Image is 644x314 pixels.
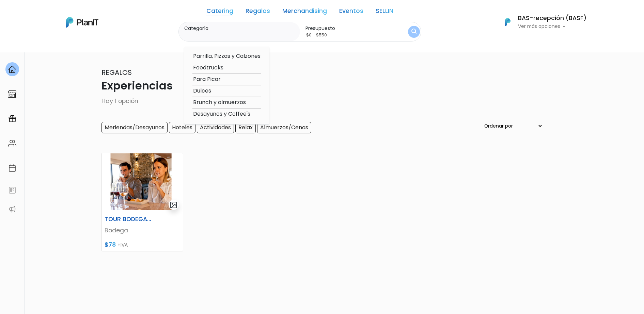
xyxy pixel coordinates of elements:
img: partners-52edf745621dab592f3b2c58e3bca9d71375a7ef29c3b500c9f145b62cc070d4.svg [8,205,16,213]
input: Hoteles [169,122,195,133]
a: SELLIN [376,8,393,16]
option: Brunch y almuerzos [192,98,261,107]
a: Catering [206,8,233,16]
span: $78 [105,241,116,249]
div: ¿Necesitás ayuda? [35,6,98,20]
option: Foodtrucks [192,64,261,72]
img: calendar-87d922413cdce8b2cf7b7f5f62616a5cf9e4887200fb71536465627b3292af00.svg [8,164,16,172]
img: thumb_Captura_de_pantalla_2024-12-16_161334.png [102,153,183,213]
p: Bodega [105,226,180,235]
a: Eventos [339,8,363,16]
p: Experiencias [101,78,543,94]
h6: BAS-recepción (BASF) [518,15,586,21]
h6: TOUR BODEGA PARA DOS PERSONAS [100,216,156,223]
img: gallery-light [170,201,177,209]
a: gallery-light TOUR BODEGA PARA DOS PERSONAS Bodega $78 +IVA [101,153,183,251]
label: Presupuesto [305,25,394,32]
img: people-662611757002400ad9ed0e3c099ab2801c6687ba6c219adb57efc949bc21e19d.svg [8,139,16,147]
p: Ver más opciones [518,24,586,29]
button: PlanIt Logo BAS-recepción (BASF) Ver más opciones [496,13,586,31]
img: search_button-432b6d5273f82d61273b3651a40e1bd1b912527efae98b1b7a1b2c0702e16a8d.svg [411,29,417,35]
option: Dulces [192,87,261,95]
img: campaigns-02234683943229c281be62815700db0a1741e53638e28bf9629b52c665b00959.svg [8,115,16,123]
label: Categoría [184,25,297,32]
option: Parrilla, Pizzas y Calzones [192,52,261,61]
a: Merchandising [282,8,327,16]
img: feedback-78b5a0c8f98aac82b08bfc38622c3050aee476f2c9584af64705fc4e61158814.svg [8,186,16,194]
input: Almuerzos/Cenas [257,122,311,133]
input: Relax [235,122,256,133]
option: Desayunos y Coffee's [192,110,261,118]
img: marketplace-4ceaa7011d94191e9ded77b95e3339b90024bf715f7c57f8cf31f2d8c509eaba.svg [8,90,16,98]
input: Actividades [197,122,234,133]
option: Para Picar [192,75,261,84]
img: PlanIt Logo [500,15,515,30]
p: Regalos [101,67,543,78]
p: Hay 1 opción [101,97,543,105]
a: Regalos [246,8,270,16]
img: PlanIt Logo [66,17,98,28]
input: Meriendas/Desayunos [101,122,168,133]
img: home-e721727adea9d79c4d83392d1f703f7f8bce08238fde08b1acbfd93340b81755.svg [8,65,16,73]
span: +IVA [117,242,128,248]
